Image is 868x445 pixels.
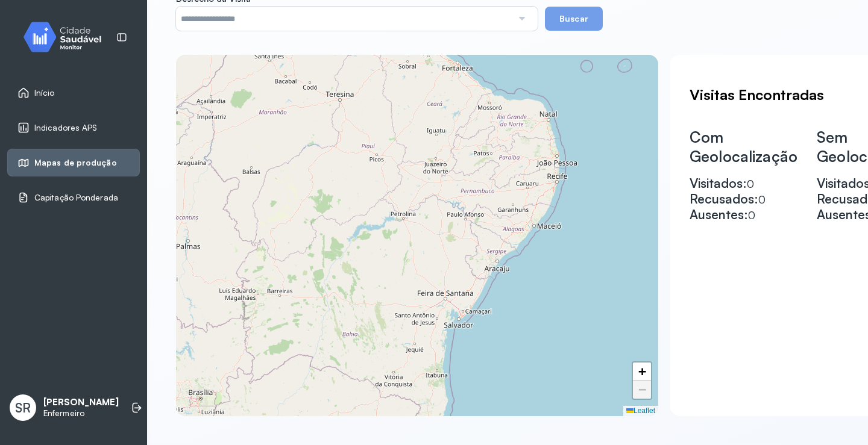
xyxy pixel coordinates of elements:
[15,400,31,415] span: SR
[690,207,748,222] span: Ausentes:
[34,158,117,168] span: Mapas de produção
[34,193,118,203] span: Capitação Ponderada
[626,406,655,415] a: Leaflet
[633,381,651,399] a: Zoom out
[690,191,758,207] span: Recusados:
[17,191,130,204] a: Capitação Ponderada
[748,209,755,222] span: 0
[43,408,119,419] p: Enfermeiro
[17,122,130,134] a: Indicadores APS
[545,7,603,31] button: Buscar
[690,128,797,166] div: Com Geolocalização
[17,87,130,99] a: Início
[690,175,747,191] span: Visitados:
[747,178,754,190] span: 0
[34,88,55,98] span: Início
[758,193,766,206] span: 0
[43,397,119,408] p: [PERSON_NAME]
[633,363,651,381] a: Zoom in
[638,382,646,397] span: −
[17,157,130,169] a: Mapas de produção
[638,364,646,379] span: +
[13,19,121,55] img: monitor.svg
[34,123,98,133] span: Indicadores APS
